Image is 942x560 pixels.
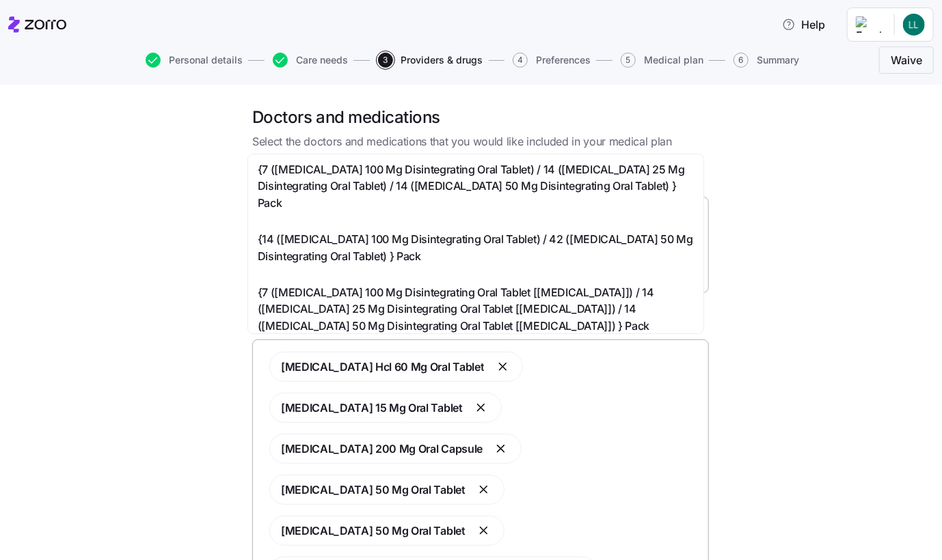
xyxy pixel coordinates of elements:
[771,11,836,38] button: Help
[782,16,825,33] span: Help
[143,53,243,68] a: Personal details
[146,53,243,68] button: Personal details
[401,55,483,65] span: Providers & drugs
[273,53,348,68] button: Care needs
[270,53,348,68] a: Care needs
[375,53,483,68] a: 3Providers & drugs
[258,284,694,369] span: {7 ([MEDICAL_DATA] 100 Mg Disintegrating Oral Tablet [[MEDICAL_DATA]]) / 14 ([MEDICAL_DATA] 25 Mg...
[281,401,463,415] span: [MEDICAL_DATA] 15 Mg Oral Tablet
[734,53,749,68] span: 6
[891,52,922,68] span: Waive
[734,53,799,68] button: 6Summary
[281,524,466,537] span: [MEDICAL_DATA] 50 Mg Oral Tablet
[513,53,591,68] button: 4Preferences
[258,161,694,212] span: {7 ([MEDICAL_DATA] 100 Mg Disintegrating Oral Tablet) / 14 ([MEDICAL_DATA] 25 Mg Disintegrating O...
[536,55,591,65] span: Preferences
[513,53,528,68] span: 4
[281,483,466,496] span: [MEDICAL_DATA] 50 Mg Oral Tablet
[378,53,393,68] span: 3
[296,55,348,65] span: Care needs
[621,53,636,68] span: 5
[903,14,925,36] img: 8dee5a5ac65ecc59c4ab9d9762e4687c
[856,16,883,33] img: Employer logo
[281,360,484,374] span: [MEDICAL_DATA] Hcl 60 Mg Oral Tablet
[169,55,243,65] span: Personal details
[258,231,694,265] span: {14 ([MEDICAL_DATA] 100 Mg Disintegrating Oral Tablet) / 42 ([MEDICAL_DATA] 50 Mg Disintegrating ...
[252,107,709,128] h1: Doctors and medications
[644,55,703,65] span: Medical plan
[281,442,483,456] span: [MEDICAL_DATA] 200 Mg Oral Capsule
[621,53,703,68] button: 5Medical plan
[757,55,799,65] span: Summary
[378,53,483,68] button: 3Providers & drugs
[879,46,934,74] button: Waive
[252,133,709,150] span: Select the doctors and medications that you would like included in your medical plan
